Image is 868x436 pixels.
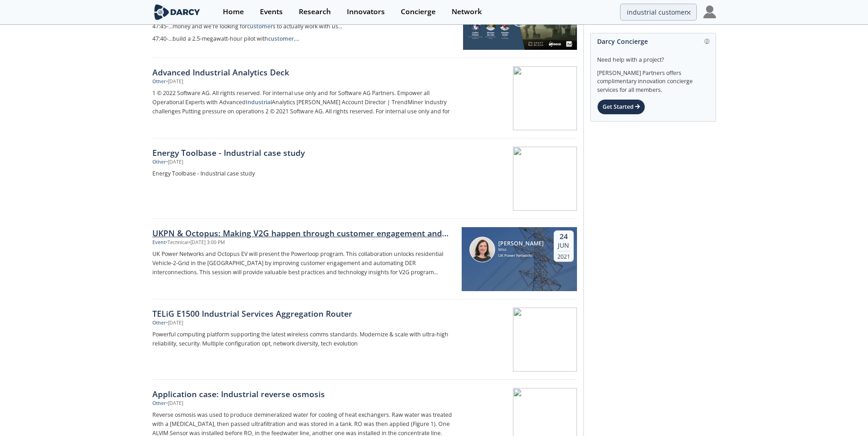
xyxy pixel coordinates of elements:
[152,219,577,299] a: UKPN & Octopus: Making V2G happen through customer engagement and faster interconnections Event •...
[152,4,202,20] img: logo-wide.svg
[597,99,645,115] div: Get Started
[703,5,716,18] img: Profile
[166,78,183,85] div: • [DATE]
[152,147,455,159] div: Energy Toolbase - Industrial case study
[347,8,385,16] div: Innovators
[152,388,455,400] div: Application case: Industrial reverse osmosis
[152,239,166,246] div: Event
[152,66,455,78] div: Advanced Industrial Analytics Deck
[152,227,455,239] div: UKPN & Octopus: Making V2G happen through customer engagement and faster interconnections
[152,21,457,33] a: 47:45-...money and we're looking forcustomers to actually work with us...
[557,241,570,250] div: Jun
[152,330,455,348] p: Powerful computing platform supporting the latest wireless comms standards. Modernize & scale wit...
[166,239,225,246] div: • Technical • [DATE] 3:00 PM
[557,251,570,260] div: 2021
[469,237,495,262] img: Evie Trolove
[152,319,166,327] div: Other
[166,159,183,166] div: • [DATE]
[597,64,709,94] div: [PERSON_NAME] Partners offers complimentary innovation concierge services for all members.
[498,253,544,259] div: UK Power Networks
[152,308,455,319] div: TELiG E1500 Industrial Services Aggregation Router
[597,49,709,64] div: Need help with a project?
[247,22,273,30] strong: customer
[152,400,166,407] div: Other
[299,8,331,16] div: Research
[620,4,697,21] input: Advanced Search
[223,8,244,16] div: Home
[246,98,272,106] strong: Industrial
[498,247,544,253] div: Miss
[152,159,166,166] div: Other
[152,138,577,219] a: Energy Toolbase - Industrial case study Other •[DATE] Energy Toolbase - Industrial case study
[260,8,283,16] div: Events
[166,400,183,407] div: • [DATE]
[152,58,577,138] a: Advanced Industrial Analytics Deck Other •[DATE] 1 © 2022 Software AG. All rights reserved. For i...
[498,240,544,247] div: [PERSON_NAME]
[557,232,570,241] div: 24
[152,78,166,85] div: Other
[152,299,577,380] a: TELiG E1500 Industrial Services Aggregation Router Other •[DATE] Powerful computing platform supp...
[268,35,294,43] strong: customer
[401,8,436,16] div: Concierge
[152,33,457,45] a: 47:40-...build a 2.5-megawatt-hour pilot withcustomer....
[152,169,455,178] p: Energy Toolbase - Industrial case study
[705,39,710,44] img: information.svg
[152,89,455,116] p: 1 © 2022 Software AG. All rights reserved. For internal use only and for Software AG Partners. Em...
[166,319,183,327] div: • [DATE]
[152,250,455,277] p: UK Power Networks and Octopus EV will present the Powerloop program. This collaboration unlocks r...
[452,8,482,16] div: Network
[597,33,709,49] div: Darcy Concierge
